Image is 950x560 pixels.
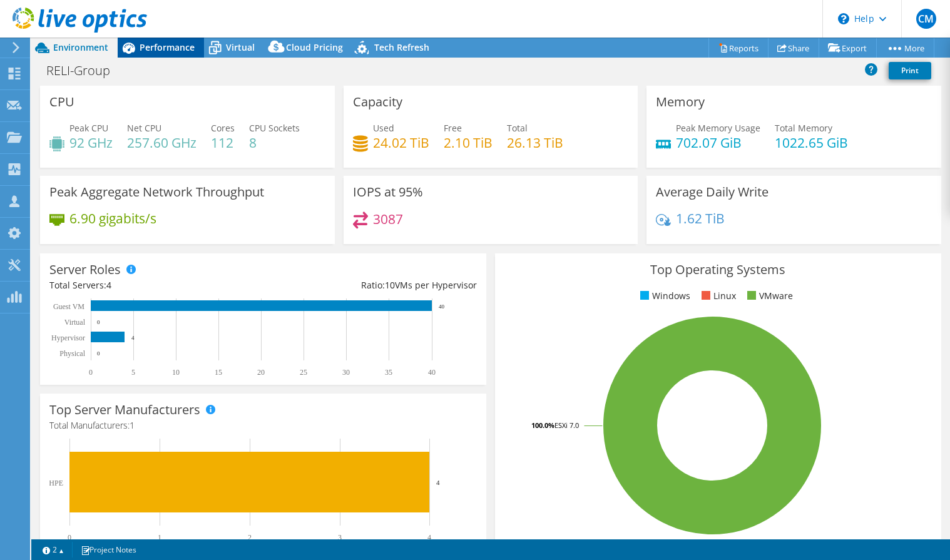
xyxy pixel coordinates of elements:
span: Cores [211,122,235,134]
text: 2 [248,533,252,542]
text: 35 [385,368,392,377]
a: Print [889,62,931,79]
span: 10 [385,279,395,291]
span: Performance [140,41,195,53]
text: HPE [49,479,63,487]
text: 4 [131,335,135,341]
span: 4 [106,279,111,291]
h1: RELI-Group [41,64,130,78]
span: CM [916,9,936,29]
h4: 26.13 TiB [507,136,563,150]
span: Used [373,122,394,134]
h4: 1022.65 GiB [775,136,848,150]
text: 4 [427,533,431,542]
li: VMware [744,289,793,303]
h4: 24.02 TiB [373,136,429,150]
text: 15 [215,368,222,377]
h4: 1.62 TiB [676,211,725,225]
span: CPU Sockets [249,122,300,134]
text: 0 [97,319,100,325]
div: Total Servers: [49,278,263,292]
text: 0 [89,368,93,377]
tspan: ESXi 7.0 [554,420,579,430]
h3: Capacity [353,95,402,109]
text: 0 [68,533,71,542]
h4: 2.10 TiB [444,136,493,150]
a: Share [768,38,819,58]
a: More [876,38,934,58]
h3: Average Daily Write [656,185,769,199]
h4: 257.60 GHz [127,136,197,150]
span: Peak Memory Usage [676,122,760,134]
svg: \n [838,13,849,24]
span: Cloud Pricing [286,41,343,53]
span: Environment [53,41,108,53]
span: Total [507,122,528,134]
h3: Top Operating Systems [504,263,932,277]
text: 25 [300,368,307,377]
text: Physical [59,349,85,358]
span: Tech Refresh [374,41,429,53]
div: Ratio: VMs per Hypervisor [263,278,476,292]
text: 30 [342,368,350,377]
text: Guest VM [53,302,84,311]
span: 1 [130,419,135,431]
h4: 8 [249,136,300,150]
text: 20 [257,368,265,377]
li: Windows [637,289,690,303]
h3: Server Roles [49,263,121,277]
h3: Peak Aggregate Network Throughput [49,185,264,199]
text: 40 [428,368,436,377]
li: Linux [698,289,736,303]
h3: CPU [49,95,74,109]
text: 1 [158,533,161,542]
text: Virtual [64,318,86,327]
a: Reports [708,38,769,58]
text: Hypervisor [51,333,85,342]
a: 2 [34,542,73,557]
h4: 702.07 GiB [676,136,760,150]
span: Free [444,122,462,134]
text: 40 [439,303,445,310]
h3: Memory [656,95,705,109]
span: Virtual [226,41,255,53]
h4: 6.90 gigabits/s [69,211,156,225]
h3: IOPS at 95% [353,185,423,199]
span: Peak CPU [69,122,108,134]
a: Export [819,38,877,58]
text: 4 [436,479,440,486]
text: 10 [172,368,180,377]
tspan: 100.0% [531,420,554,430]
h4: 92 GHz [69,136,113,150]
span: Total Memory [775,122,832,134]
text: 5 [131,368,135,377]
h3: Top Server Manufacturers [49,403,200,417]
h4: 112 [211,136,235,150]
text: 3 [338,533,342,542]
text: 0 [97,350,100,357]
span: Net CPU [127,122,161,134]
h4: Total Manufacturers: [49,419,477,432]
a: Project Notes [72,542,145,557]
h4: 3087 [373,212,403,226]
